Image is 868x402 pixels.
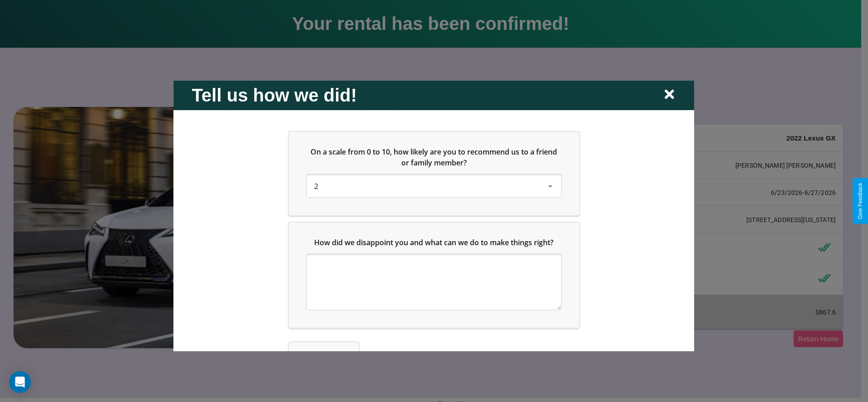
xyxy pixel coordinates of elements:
h5: On a scale from 0 to 10, how likely are you to recommend us to a friend or family member? [307,146,561,168]
div: On a scale from 0 to 10, how likely are you to recommend us to a friend or family member? [307,175,561,197]
div: Open Intercom Messenger [9,371,31,393]
h2: Tell us how we did! [192,85,357,105]
div: On a scale from 0 to 10, how likely are you to recommend us to a friend or family member? [289,131,579,215]
span: On a scale from 0 to 10, how likely are you to recommend us to a friend or family member? [311,146,559,167]
span: 2 [314,181,318,191]
span: How did we disappoint you and what can we do to make things right? [315,237,554,247]
div: Give Feedback [857,183,863,219]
